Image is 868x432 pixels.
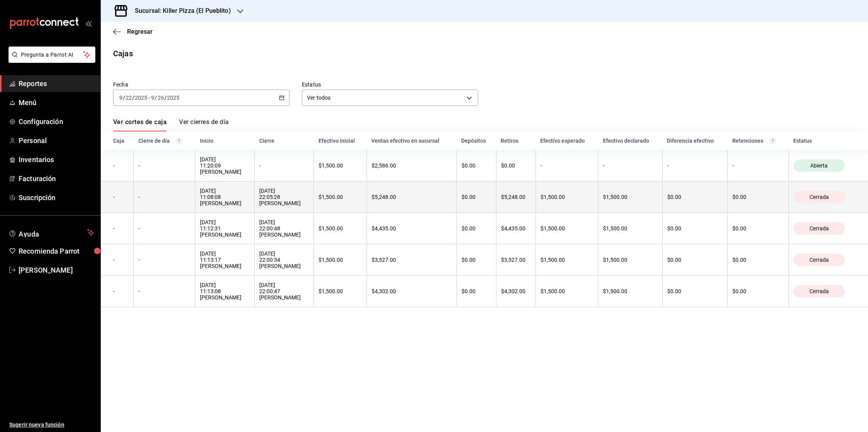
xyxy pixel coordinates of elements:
div: $2,586.00 [372,162,452,169]
div: $1,500.00 [541,257,593,263]
div: Ver todos [302,90,478,106]
div: Retenciones [732,138,784,144]
div: $1,500.00 [319,288,362,294]
span: / [155,95,157,101]
span: / [132,95,134,101]
div: $0.00 [667,194,723,200]
button: open_drawer_menu [85,20,91,26]
div: - [541,162,593,169]
span: - [148,95,150,101]
label: Fecha [113,82,289,87]
div: $0.00 [667,288,723,294]
h3: Sucursal: Killer Pizza (El Pueblito) [129,6,231,16]
svg: Total de retenciones de propinas registradas [770,138,776,144]
span: Facturación [19,173,94,184]
div: Caja [113,138,129,144]
div: $0.00 [732,257,784,263]
div: $4,435.00 [501,225,531,232]
div: $0.00 [667,225,723,232]
div: Cierre de día [138,138,191,144]
div: Estatus [793,138,856,144]
div: - [138,288,190,294]
svg: El número de cierre de día es consecutivo y consolida todos los cortes de caja previos en un únic... [176,138,182,144]
div: $1,500.00 [319,225,362,232]
div: [DATE] 11:20:09 [PERSON_NAME] [200,156,250,175]
div: - [113,257,129,263]
div: $0.00 [462,162,491,169]
div: - [138,225,190,232]
div: - [113,225,129,232]
span: Cerrada [806,257,832,263]
div: $1,500.00 [541,225,593,232]
span: Cerrada [806,194,832,200]
div: $3,527.00 [501,257,531,263]
input: -- [157,95,164,101]
span: Personal [19,135,94,146]
div: - [603,162,658,169]
div: - [113,194,129,200]
input: -- [119,95,123,101]
div: $1,500.00 [541,194,593,200]
div: $1,500.00 [319,162,362,169]
div: $3,527.00 [372,257,452,263]
div: - [259,162,309,169]
a: Pregunta a Parrot AI [5,56,95,64]
div: - [667,162,723,169]
div: Inicio [200,138,250,144]
div: $4,302.00 [501,288,531,294]
div: [DATE] 11:12:31 [PERSON_NAME] [200,219,250,238]
div: $0.00 [732,288,784,294]
div: Cierre [259,138,309,144]
div: [DATE] 11:08:08 [PERSON_NAME] [200,188,250,206]
div: Cajas [113,48,133,59]
a: Ver cierres de día [179,118,229,131]
div: - [138,162,190,169]
div: $1,500.00 [541,288,593,294]
div: $1,500.00 [319,194,362,200]
span: Configuración [19,116,94,127]
span: Regresar [127,28,153,35]
span: / [164,95,167,101]
div: [DATE] 22:00:48 [PERSON_NAME] [259,219,309,238]
div: $5,248.00 [501,194,531,200]
div: $1,500.00 [319,257,362,263]
div: Diferencia efectivo [667,138,723,144]
div: [DATE] 22:00:47 [PERSON_NAME] [259,282,309,301]
span: Reportes [19,78,94,89]
div: Efectivo esperado [540,138,593,144]
span: Sugerir nueva función [9,421,94,429]
div: - [138,257,190,263]
div: $4,435.00 [372,225,452,232]
div: Depósitos [461,138,491,144]
div: $0.00 [462,257,491,263]
div: $0.00 [462,194,491,200]
div: $0.00 [462,288,491,294]
input: ---- [167,95,180,101]
div: [DATE] 11:13:17 [PERSON_NAME] [200,251,250,269]
button: Regresar [113,28,153,35]
span: Abierta [807,162,831,169]
input: ---- [134,95,148,101]
a: Ver cortes de caja [113,118,167,131]
span: Inventarios [19,154,94,165]
span: Ayuda [19,228,84,237]
div: - [113,288,129,294]
div: $0.00 [732,194,784,200]
div: [DATE] 22:00:34 [PERSON_NAME] [259,251,309,269]
span: [PERSON_NAME] [19,265,94,275]
div: $1,500.00 [603,288,658,294]
input: -- [125,95,132,101]
span: Suscripción [19,192,94,203]
span: Menú [19,97,94,108]
div: - [138,194,190,200]
div: Efectivo inicial [319,138,362,144]
div: $0.00 [501,162,531,169]
div: - [113,162,129,169]
div: $1,500.00 [603,225,658,232]
input: -- [151,95,155,101]
div: $0.00 [732,225,784,232]
div: $0.00 [667,257,723,263]
div: - [732,162,784,169]
span: Cerrada [806,288,832,294]
div: Efectivo declarado [603,138,658,144]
